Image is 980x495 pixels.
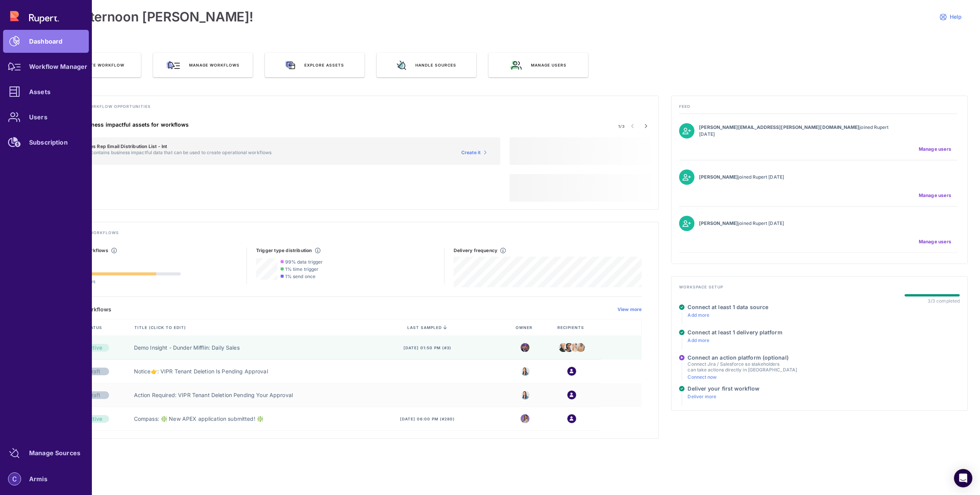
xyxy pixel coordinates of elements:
[49,104,651,114] h4: Discover new workflow opportunities
[400,416,455,422] span: [DATE] 06:00 pm (#280)
[521,367,529,376] img: 8525803544391_e4bc78f9dfe39fb1ff36_32.jpg
[688,361,797,373] p: Connect Jira / Salesforce so stakeholders can take actions directly in [GEOGRAPHIC_DATA]
[699,174,895,181] p: joined Rupert [DATE]
[407,325,442,330] span: last sampled
[688,312,709,318] a: Add more
[134,415,263,423] a: Compass: ❇️ New APEX application submitted! ❇️
[189,62,240,68] span: Manage workflows
[919,146,951,152] span: Manage users
[29,115,47,119] div: Users
[928,298,960,304] div: 3/3 completed
[134,344,240,352] a: Demo Insight - Dunder Mifflin: Daily Sales
[403,345,451,350] span: [DATE] 01:50 pm (#3)
[78,368,109,375] div: Draft
[3,55,89,78] a: Workflow Manager
[521,414,529,423] img: 8988563339665_5a12f1d3e1fcf310ea11_32.png
[29,451,80,455] div: Manage Sources
[559,341,568,354] img: creed.jpeg
[79,62,124,68] span: Create Workflow
[29,90,51,94] div: Assets
[85,325,104,330] span: Status
[557,325,586,330] span: Recipients
[3,80,89,103] a: Assets
[688,374,717,380] a: Connect now
[285,259,323,265] span: 99% data trigger
[565,341,573,353] img: kelly.png
[516,325,534,330] span: Owner
[679,284,960,294] h4: Workspace setup
[617,306,642,313] a: View more
[699,174,738,180] strong: [PERSON_NAME]
[570,341,579,354] img: angela.jpeg
[950,13,962,20] span: Help
[699,124,895,138] p: joined Rupert [DATE]
[531,62,567,68] span: Manage users
[41,43,968,53] h3: QUICK ACTIONS
[78,391,109,399] div: Draft
[3,131,89,154] a: Subscription
[29,477,47,481] div: Armis
[134,391,293,399] a: Action Required: VIPR Tenant Deletion Pending Your Approval
[304,62,344,68] span: Explore assets
[285,266,318,272] span: 1% time trigger
[454,247,497,254] h5: Delivery frequency
[699,124,859,130] strong: [PERSON_NAME][EMAIL_ADDRESS][PERSON_NAME][DOMAIN_NAME]
[256,247,312,254] h5: Trigger type distribution
[461,150,481,156] span: Create it
[49,121,500,128] h4: Suggested business impactful assets for workflows
[688,304,768,311] h4: Connect at least 1 data source
[688,337,709,343] a: Add more
[29,140,68,145] div: Subscription
[134,368,268,375] a: Notice👉: VIPR Tenant Deletion Is Pending Approval
[618,124,625,129] span: 1/3
[699,220,895,227] p: joined Rupert [DATE]
[679,104,960,114] h4: Feed
[134,325,188,330] span: Title (click to edit)
[521,343,529,352] img: michael.jpeg
[41,9,253,24] h1: Good afternoon [PERSON_NAME]!
[688,329,782,336] h4: Connect at least 1 delivery platform
[688,385,759,392] h4: Deliver your first workflow
[78,344,109,352] div: Active
[285,274,315,279] span: 1% send once
[29,64,87,69] div: Workflow Manager
[688,394,716,399] a: Deliver more
[49,230,651,240] h4: Track existing workflows
[919,239,951,245] span: Manage users
[3,441,89,464] a: Manage Sources
[954,469,972,487] div: Open Intercom Messenger
[8,473,21,485] img: account-photo
[576,342,585,353] img: stanley.jpeg
[415,62,456,68] span: Handle sources
[919,192,951,199] span: Manage users
[59,278,181,284] p: 73/91 workflows
[521,391,529,399] img: 8525803544391_e4bc78f9dfe39fb1ff36_32.jpg
[78,415,109,423] div: Active
[699,220,738,226] strong: [PERSON_NAME]
[688,354,797,361] h4: Connect an action platform (optional)
[3,106,89,129] a: Users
